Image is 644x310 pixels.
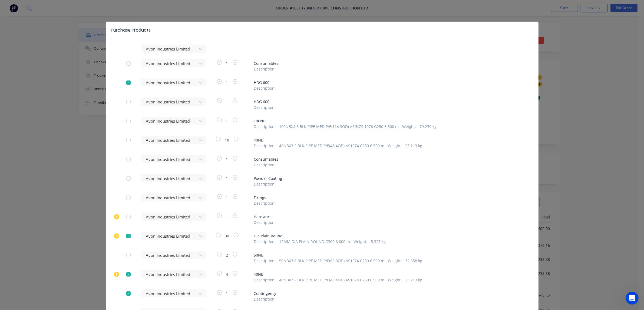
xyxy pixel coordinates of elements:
[254,296,276,302] span: Description :
[420,124,437,129] span: 79.239 kg
[354,239,367,244] span: Weight :
[279,124,399,129] span: 100NBX4.5 BLK PIPE MED P/E(114.3OD) AS/NZS 1074 G250 6.500 m
[405,277,422,283] span: 23.213 kg
[223,291,232,296] span: 1
[388,143,402,149] span: Weight :
[223,80,232,85] span: 1
[223,176,232,181] span: 1
[254,66,276,72] span: Description :
[254,252,518,258] span: 50NB
[223,195,232,200] span: 1
[223,252,232,258] span: 2
[279,239,350,244] span: 12MM DIA PLAIN ROUND G300 6.000 m
[279,277,384,283] span: 40NBX3.2 BLK PIPE MED P/E(48.4OD) AS1074 C250 6.500 m
[254,291,518,296] span: Contingency
[254,118,518,124] span: 100NB
[223,214,232,220] span: 1
[279,143,384,149] span: 40NBX3.2 BLK PIPE MED P/E(48.4OD) AS1074 C250 6.500 m
[626,292,639,305] iframe: Intercom live chat
[254,239,276,244] span: Description :
[254,277,276,283] span: Description :
[222,137,233,143] span: 10
[388,258,402,264] span: Weight :
[223,99,232,105] span: 1
[254,258,276,264] span: Description :
[254,200,276,206] span: Description :
[402,124,416,129] span: Weight :
[254,214,518,220] span: Hardware
[223,156,232,162] span: 1
[405,143,422,149] span: 23.213 kg
[223,271,232,277] span: 4
[279,258,384,264] span: 50NBX3.6 BLK PIPE MED P/E(60.3OD) AS1074 C250 6.500 m
[254,271,518,277] span: 40NB
[254,99,518,105] span: HDG 600
[388,277,402,283] span: Weight :
[254,156,518,162] span: Consumables
[371,239,386,244] span: 5.327 kg
[111,27,151,33] div: Purchase Products
[254,162,276,168] span: Description :
[254,80,518,85] span: HDG 600
[254,181,276,187] span: Description :
[254,60,518,66] span: Consumables
[254,105,276,110] span: Description :
[254,137,518,143] span: 40NB
[254,195,518,200] span: Fixings
[254,220,276,225] span: Description :
[254,85,276,91] span: Description :
[405,258,422,264] span: 32.658 kg
[223,118,232,124] span: 1
[254,143,276,149] span: Description :
[254,176,518,181] span: Powder Coating
[222,233,233,239] span: 30
[254,124,276,129] span: Description :
[223,60,232,66] span: 1
[254,233,518,239] span: Dia Plain Round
